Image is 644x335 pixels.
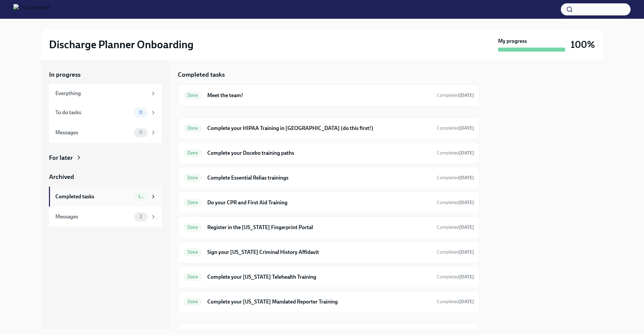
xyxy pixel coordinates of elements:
[207,249,431,256] h6: Sign your [US_STATE] Criminal History Affidavit
[183,200,202,205] span: Done
[135,130,147,135] span: 0
[459,92,474,98] strong: [DATE]
[207,298,431,306] h6: Complete your [US_STATE] Mandated Reporter Training
[437,298,474,305] span: April 3rd, 2025 11:20
[183,222,474,233] a: DoneRegister in the [US_STATE] Fingerprint PortalCompleted[DATE]
[207,149,431,157] h6: Complete your Docebo training paths
[437,249,474,255] span: Completed
[183,296,474,307] a: DoneComplete your [US_STATE] Mandated Reporter TrainingCompleted[DATE]
[49,84,162,103] a: Everything
[183,225,202,230] span: Done
[49,70,162,79] a: In progress
[49,123,162,143] a: Messages0
[207,273,431,281] h6: Complete your [US_STATE] Telehealth Training
[207,224,431,231] h6: Register in the [US_STATE] Fingerprint Portal
[49,173,162,181] a: Archived
[55,129,131,136] div: Messages
[498,38,527,45] strong: My progress
[437,249,474,255] span: April 2nd, 2025 08:56
[49,103,162,123] a: To do tasks0
[55,109,131,116] div: To do tasks
[49,153,162,162] a: For later
[183,247,474,258] a: DoneSign your [US_STATE] Criminal History AffidavitCompleted[DATE]
[459,150,474,156] strong: [DATE]
[437,175,474,181] span: April 4th, 2025 13:41
[183,126,202,131] span: Done
[178,70,225,79] h5: Completed tasks
[49,187,162,207] a: Completed tasks10
[207,125,431,132] h6: Complete your HIPAA Training in [GEOGRAPHIC_DATA] (do this first!)
[183,150,202,155] span: Done
[459,249,474,255] strong: [DATE]
[437,92,474,98] span: March 31st, 2025 10:52
[49,153,73,162] div: For later
[55,213,131,220] div: Messages
[183,93,202,98] span: Done
[437,224,474,230] span: Completed
[183,274,202,279] span: Done
[459,299,474,305] strong: [DATE]
[13,4,51,15] img: CharlieHealth
[437,150,474,156] span: Completed
[134,194,148,199] span: 10
[459,200,474,205] strong: [DATE]
[459,224,474,230] strong: [DATE]
[437,274,474,280] span: April 3rd, 2025 13:48
[49,38,194,51] h2: Discharge Planner Onboarding
[183,175,202,180] span: Done
[183,197,474,208] a: DoneDo your CPR and First Aid TrainingCompleted[DATE]
[437,92,474,98] span: Completed
[183,250,202,255] span: Done
[459,125,474,131] strong: [DATE]
[207,174,431,182] h6: Complete Essential Relias trainings
[437,125,474,131] span: April 1st, 2025 09:53
[183,123,474,134] a: DoneComplete your HIPAA Training in [GEOGRAPHIC_DATA] (do this first!)Completed[DATE]
[183,173,474,183] a: DoneComplete Essential Relias trainingsCompleted[DATE]
[183,148,474,158] a: DoneComplete your Docebo training pathsCompleted[DATE]
[55,193,131,200] div: Completed tasks
[207,92,431,99] h6: Meet the team!
[207,199,431,206] h6: Do your CPR and First Aid Training
[571,39,595,51] h3: 100%
[459,274,474,280] strong: [DATE]
[437,274,474,280] span: Completed
[136,214,146,219] span: 2
[437,150,474,156] span: April 4th, 2025 13:21
[49,207,162,227] a: Messages2
[437,200,474,205] span: Completed
[437,175,474,181] span: Completed
[437,125,474,131] span: Completed
[437,224,474,230] span: April 4th, 2025 14:27
[55,90,148,97] div: Everything
[183,299,202,304] span: Done
[183,90,474,101] a: DoneMeet the team!Completed[DATE]
[437,199,474,206] span: April 2nd, 2025 08:56
[437,299,474,305] span: Completed
[183,272,474,282] a: DoneComplete your [US_STATE] Telehealth TrainingCompleted[DATE]
[459,175,474,181] strong: [DATE]
[135,110,147,115] span: 0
